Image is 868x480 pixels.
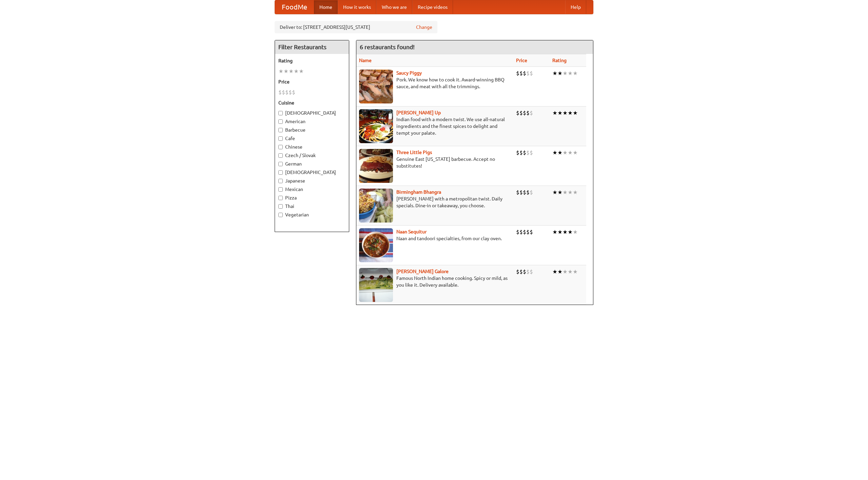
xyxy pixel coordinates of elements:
[557,268,563,275] li: ★
[283,68,289,75] li: ★
[338,0,376,14] a: How it works
[278,110,346,116] label: [DEMOGRAPHIC_DATA]
[289,68,294,75] li: ★
[516,109,519,117] li: $
[289,89,292,96] li: $
[359,116,511,136] p: Indian food with a modern twist. We use all-natural ingredients and the finest spices to delight ...
[523,228,526,236] li: $
[557,70,563,77] li: ★
[523,109,526,117] li: $
[526,268,530,275] li: $
[396,150,432,155] b: Three Little Pigs
[278,78,346,85] h5: Price
[530,228,533,236] li: $
[530,149,533,156] li: $
[278,187,283,192] input: Mexican
[530,268,533,275] li: $
[412,0,453,14] a: Recipe videos
[516,70,519,77] li: $
[278,127,346,133] label: Barbecue
[278,143,346,150] label: Chinese
[278,204,283,209] input: Thai
[278,128,283,132] input: Barbecue
[285,89,289,96] li: $
[396,70,422,76] a: Saucy Piggy
[359,268,393,302] img: currygalore.jpg
[278,136,283,141] input: Cafe
[523,70,526,77] li: $
[292,89,295,96] li: $
[376,0,412,14] a: Who we are
[530,189,533,196] li: $
[299,68,304,75] li: ★
[294,68,299,75] li: ★
[552,189,557,196] li: ★
[278,162,283,166] input: German
[519,109,523,117] li: $
[396,110,441,115] a: [PERSON_NAME] Up
[519,228,523,236] li: $
[552,268,557,275] li: ★
[563,189,568,196] li: ★
[282,89,285,96] li: $
[278,194,346,201] label: Pizza
[530,70,533,77] li: $
[278,196,283,200] input: Pizza
[568,70,573,77] li: ★
[314,0,338,14] a: Home
[526,109,530,117] li: $
[516,228,519,236] li: $
[526,70,530,77] li: $
[278,211,346,218] label: Vegetarian
[573,109,578,117] li: ★
[275,0,314,14] a: FoodMe
[278,177,346,184] label: Japanese
[519,189,523,196] li: $
[552,58,567,63] a: Rating
[359,195,511,209] p: [PERSON_NAME] with a metropolitan twist. Daily specials. Dine-in or takeaway, you choose.
[396,229,427,234] b: Naan Sequitur
[526,149,530,156] li: $
[526,189,530,196] li: $
[278,170,283,175] input: [DEMOGRAPHIC_DATA]
[359,228,393,262] img: naansequitur.jpg
[278,213,283,217] input: Vegetarian
[557,189,563,196] li: ★
[359,76,511,90] p: Pork. We know how to cook it. Award-winning BBQ sauce, and meat with all the trimmings.
[552,109,557,117] li: ★
[573,228,578,236] li: ★
[359,235,511,242] p: Naan and tandoori specialties, from our clay oven.
[565,0,586,14] a: Help
[552,70,557,77] li: ★
[359,189,393,223] img: bhangra.jpg
[396,269,449,274] b: [PERSON_NAME] Galore
[573,189,578,196] li: ★
[563,268,568,275] li: ★
[523,268,526,275] li: $
[278,119,283,124] input: American
[563,70,568,77] li: ★
[278,160,346,167] label: German
[359,156,511,169] p: Genuine East [US_STATE] barbecue. Accept no substitutes!
[568,228,573,236] li: ★
[568,109,573,117] li: ★
[516,58,527,63] a: Price
[278,99,346,106] h5: Cuisine
[568,149,573,156] li: ★
[519,149,523,156] li: $
[573,70,578,77] li: ★
[278,111,283,115] input: [DEMOGRAPHIC_DATA]
[278,57,346,64] h5: Rating
[516,149,519,156] li: $
[278,118,346,125] label: American
[557,149,563,156] li: ★
[557,109,563,117] li: ★
[523,149,526,156] li: $
[563,228,568,236] li: ★
[552,228,557,236] li: ★
[557,228,563,236] li: ★
[526,228,530,236] li: $
[568,268,573,275] li: ★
